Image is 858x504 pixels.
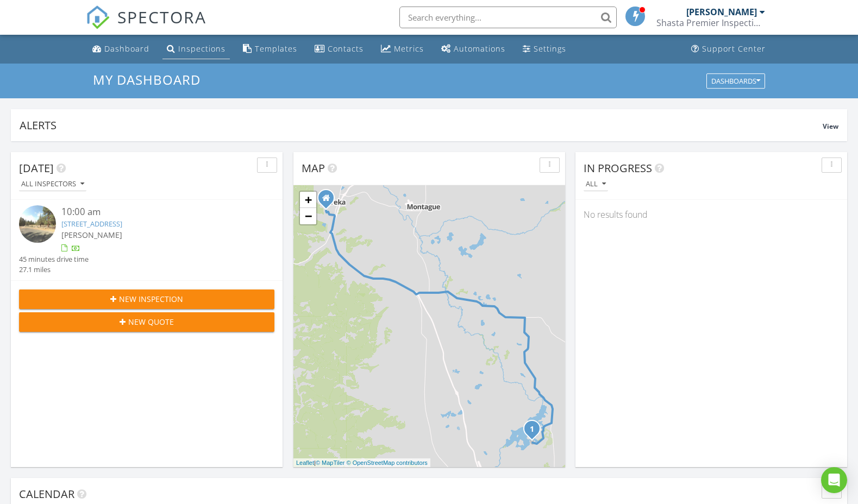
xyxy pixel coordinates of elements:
button: New Inspection [19,289,274,309]
div: 17917 Lake Shore Dr, Weed, CA 96094 [532,429,538,435]
a: © OpenStreetMap contributors [347,459,428,466]
a: SPECTORA [86,15,206,37]
div: Support Center [702,43,766,54]
a: © MapTiler [316,459,345,466]
a: Zoom in [300,192,316,208]
input: Search everything... [399,7,617,28]
button: Dashboards [706,73,765,89]
a: [STREET_ADDRESS] [61,219,122,229]
a: 10:00 am [STREET_ADDRESS] [PERSON_NAME] 45 minutes drive time 27.1 miles [19,205,274,275]
div: Automations [454,43,505,54]
img: The Best Home Inspection Software - Spectora [86,5,110,29]
div: 27.1 miles [19,264,89,275]
a: Support Center [687,39,770,59]
img: streetview [19,205,56,242]
div: Shasta Premier Inspection Group [656,17,765,28]
button: New Quote [19,312,274,332]
a: Settings [518,39,571,59]
div: All Inspectors [21,180,84,188]
div: 45 minutes drive time [19,254,89,264]
div: Dashboards [711,77,760,85]
a: Dashboard [88,39,154,59]
div: Open Intercom Messenger [821,467,847,493]
a: Automations (Basic) [437,39,510,59]
i: 1 [530,426,534,433]
span: View [823,122,838,131]
button: All [584,177,608,192]
button: All Inspectors [19,177,86,192]
div: 10:00 am [61,205,253,219]
div: No results found [575,200,847,229]
a: Metrics [377,39,428,59]
div: [PERSON_NAME] [686,7,757,17]
a: Contacts [310,39,368,59]
div: Contacts [328,43,364,54]
span: New Quote [128,316,174,327]
div: Templates [255,43,297,54]
span: [DATE] [19,161,54,175]
div: Alerts [20,118,823,133]
div: | [293,458,430,468]
span: My Dashboard [93,71,201,89]
span: Map [302,161,325,175]
div: Dashboard [104,43,149,54]
span: In Progress [584,161,652,175]
div: All [586,180,606,188]
a: Inspections [162,39,230,59]
span: SPECTORA [117,5,206,28]
span: New Inspection [119,293,183,305]
a: Leaflet [296,459,314,466]
div: Metrics [394,43,424,54]
div: Inspections [178,43,226,54]
span: Calendar [19,487,74,501]
div: Settings [534,43,566,54]
div: 800 Maryhill Circle, Yreka CA 96097 [326,198,333,204]
span: [PERSON_NAME] [61,230,122,240]
a: Zoom out [300,208,316,224]
a: Templates [239,39,302,59]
